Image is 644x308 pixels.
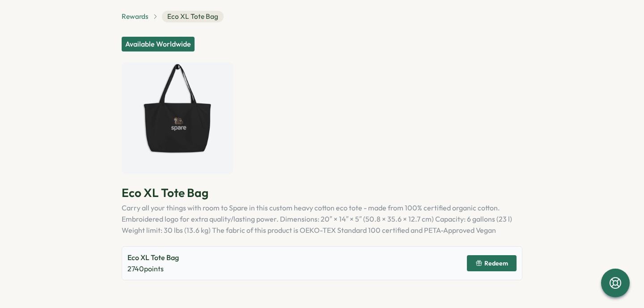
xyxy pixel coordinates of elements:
[127,252,179,263] p: Eco XL Tote Bag
[122,37,195,51] div: Available Worldwide
[484,260,508,266] span: Redeem
[122,202,522,235] div: Carry all your things with room to Spare in this custom heavy cotton eco tote - made from 100% ce...
[467,255,517,271] button: Redeem
[127,264,164,273] span: 2740 points
[122,62,233,174] img: Eco XL Tote Bag
[162,11,224,22] span: Eco XL Tote Bag
[122,12,148,21] a: Rewards
[122,185,522,201] p: Eco XL Tote Bag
